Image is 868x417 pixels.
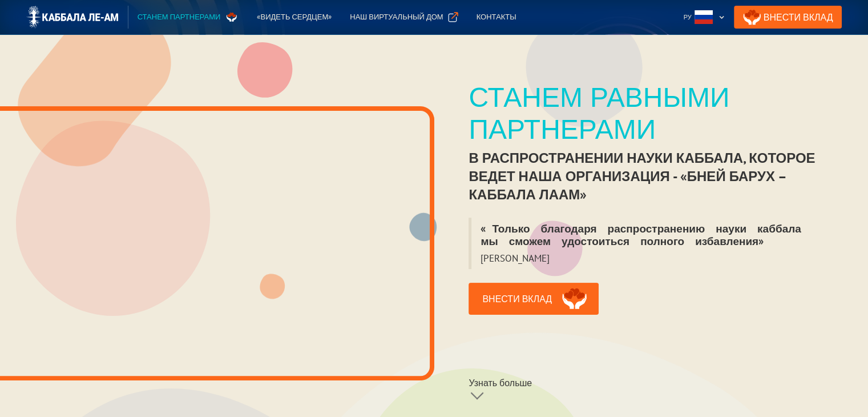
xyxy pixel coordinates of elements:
[138,11,221,23] div: Станем партнерами
[469,283,599,315] a: Внести вклад
[469,218,833,252] blockquote: «Только благодаря распространению науки каббала мы сможем удостоиться полного избавления»
[248,6,341,29] a: «Видеть сердцем»
[341,6,467,29] a: Наш виртуальный дом
[679,6,729,29] div: Ру
[469,149,833,204] div: в распространении науки каббала, которое ведет наша организация - «Бней Барух – Каббала лаАм»
[477,11,516,23] div: Контакты
[469,377,532,388] div: Узнать больше
[469,376,599,406] a: Узнать больше
[128,6,248,29] a: Станем партнерами
[467,6,526,29] a: Контакты
[469,252,559,269] blockquote: [PERSON_NAME]
[257,11,332,23] div: «Видеть сердцем»
[350,11,443,23] div: Наш виртуальный дом
[734,6,842,29] a: Внести Вклад
[684,11,692,23] div: Ру
[469,81,833,145] div: Станем равными партнерами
